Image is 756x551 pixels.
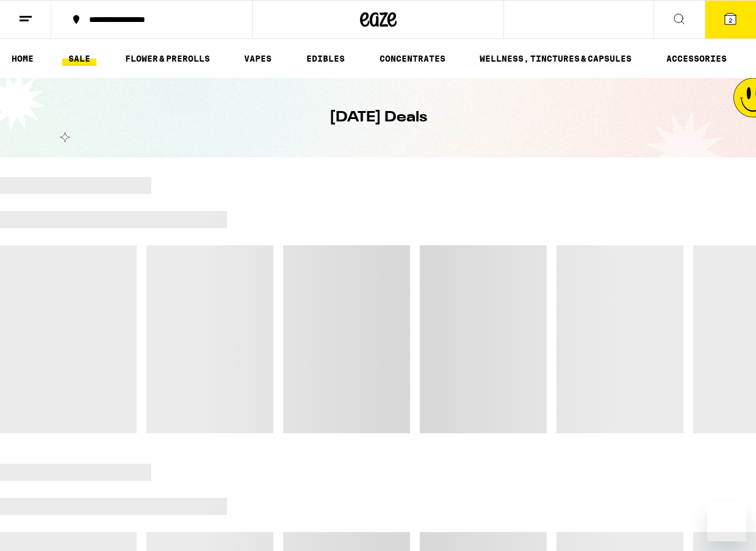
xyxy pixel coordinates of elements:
a: SALE [62,51,96,66]
span: 2 [729,16,732,24]
a: ACCESSORIES [660,51,733,66]
iframe: Button to launch messaging window [707,502,746,541]
h1: [DATE] Deals [329,107,427,128]
a: CONCENTRATES [373,51,452,66]
button: 2 [705,1,756,38]
a: VAPES [238,51,278,66]
a: WELLNESS, TINCTURES & CAPSULES [473,51,638,66]
a: HOME [5,51,40,66]
a: FLOWER & PREROLLS [119,51,216,66]
a: EDIBLES [300,51,351,66]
